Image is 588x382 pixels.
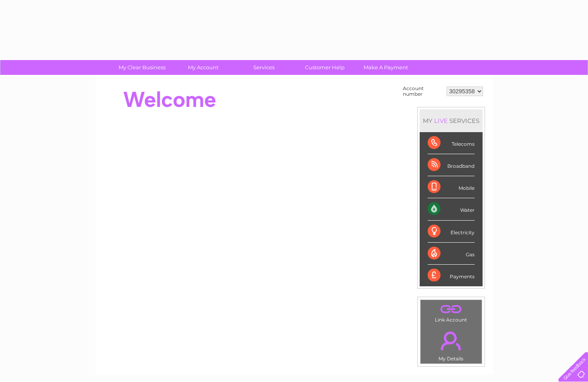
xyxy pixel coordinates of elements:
td: My Details [420,325,482,364]
a: My Account [170,60,236,75]
div: Gas [428,243,475,265]
div: LIVE [432,117,449,125]
div: Water [428,198,475,220]
a: Services [231,60,297,75]
td: Account number [401,84,445,99]
div: Electricity [428,221,475,243]
div: MY SERVICES [420,109,483,132]
div: Payments [428,265,475,286]
a: Make A Payment [353,60,419,75]
a: My Clear Business [109,60,175,75]
div: Telecoms [428,132,475,154]
a: Customer Help [292,60,358,75]
div: Broadband [428,154,475,176]
td: Link Account [420,300,482,325]
a: . [422,302,480,316]
a: . [422,327,480,355]
div: Mobile [428,176,475,198]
